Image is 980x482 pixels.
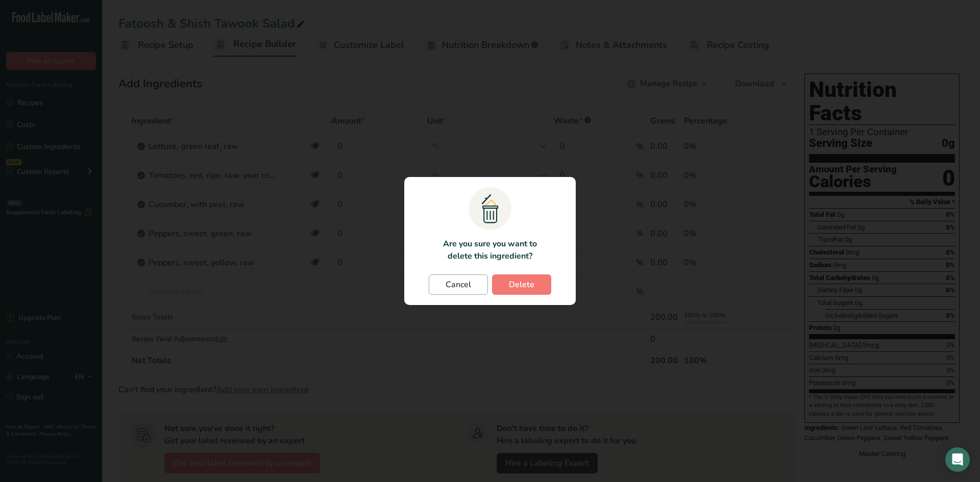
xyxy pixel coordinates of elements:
[446,278,471,291] span: Cancel
[945,447,970,472] div: Open Intercom Messenger
[509,278,534,291] span: Delete
[429,274,488,295] button: Cancel
[437,238,543,262] p: Are you sure you want to delete this ingredient?
[492,274,551,295] button: Delete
